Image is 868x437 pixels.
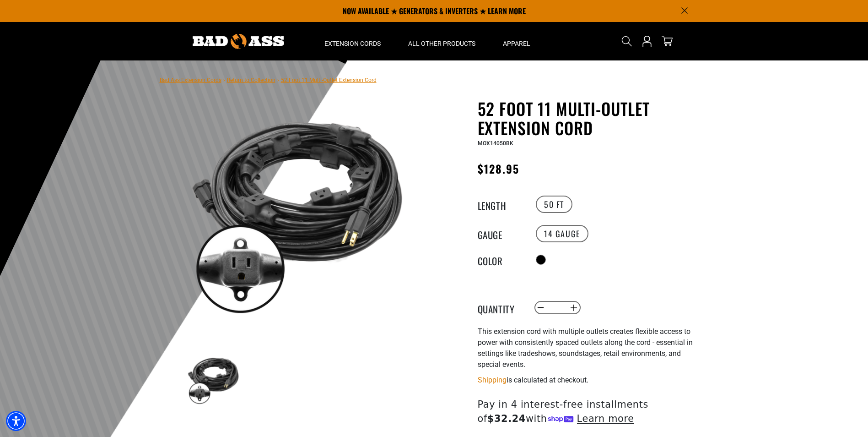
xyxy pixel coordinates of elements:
[160,77,221,83] a: Bad Ass Extension Cords
[478,99,702,137] h1: 52 Foot 11 Multi-Outlet Extension Cord
[536,225,588,242] label: 14 Gauge
[478,198,523,210] legend: Length
[660,36,674,47] a: cart
[478,374,702,386] div: is calculated at checkout.
[227,77,275,83] a: Return to Collection
[223,77,225,83] span: ›
[281,77,377,83] span: 52 Foot 11 Multi-Outlet Extension Cord
[324,39,381,48] span: Extension Cords
[478,376,507,384] a: Shipping
[489,22,544,60] summary: Apparel
[408,39,475,48] span: All Other Products
[478,160,520,177] span: $128.95
[640,22,654,60] a: Open this option
[478,327,693,369] span: This extension cord with multiple outlets creates flexible access to power with consistently spac...
[478,228,523,240] legend: Gauge
[536,196,572,213] label: 50 FT
[311,22,394,60] summary: Extension Cords
[394,22,489,60] summary: All Other Products
[160,74,377,85] nav: breadcrumbs
[478,302,523,314] label: Quantity
[620,34,634,49] summary: Search
[478,140,513,147] span: MOX14050BK
[187,353,240,406] img: black
[503,39,530,48] span: Apparel
[478,254,523,266] legend: Color
[6,411,26,431] div: Accessibility Menu
[193,34,284,49] img: Bad Ass Extension Cords
[187,101,407,322] img: black
[277,77,279,83] span: ›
